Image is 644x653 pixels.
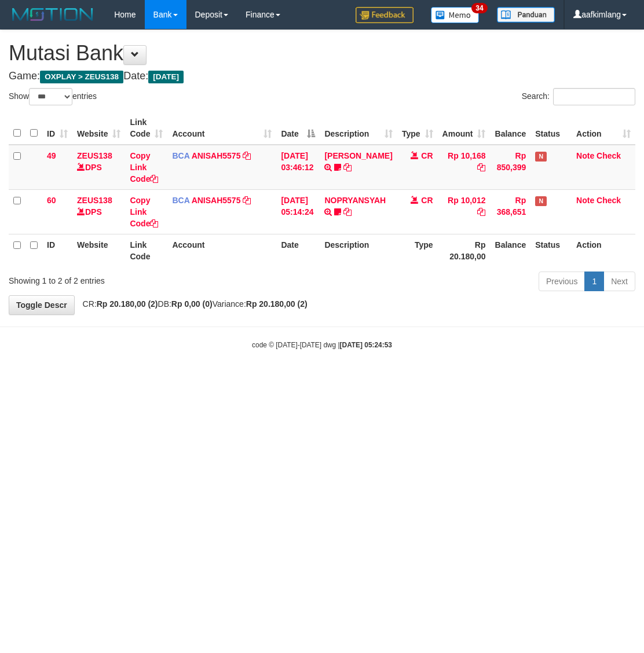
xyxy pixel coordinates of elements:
[539,272,585,291] a: Previous
[167,234,276,267] th: Account
[421,196,433,205] span: CR
[471,3,487,13] span: 34
[9,270,259,287] div: Showing 1 to 2 of 2 entries
[192,151,241,160] a: ANISAH5575
[438,112,491,145] th: Amount: activate to sort column ascending
[97,299,158,309] strong: Rp 20.180,00 (2)
[603,272,635,291] a: Next
[320,112,397,145] th: Description: activate to sort column ascending
[47,151,56,160] span: 49
[438,234,491,267] th: Rp 20.180,00
[130,196,158,228] a: Copy Link Code
[597,196,621,205] a: Check
[246,299,308,309] strong: Rp 20.180,00 (2)
[535,196,547,206] span: Has Note
[9,88,97,105] label: Show entries
[572,112,635,145] th: Action: activate to sort column ascending
[490,189,530,234] td: Rp 368,651
[47,196,56,205] span: 60
[72,189,125,234] td: DPS
[77,151,112,160] a: ZEUS138
[243,151,251,160] a: Copy ANISAH5575 to clipboard
[42,234,72,267] th: ID
[72,145,125,190] td: DPS
[421,151,433,160] span: CR
[72,234,125,267] th: Website
[490,112,530,145] th: Balance
[530,234,572,267] th: Status
[125,112,167,145] th: Link Code: activate to sort column ascending
[324,196,386,205] a: NOPRYANSYAH
[576,196,594,205] a: Note
[171,299,213,309] strong: Rp 0,00 (0)
[324,151,392,160] a: [PERSON_NAME]
[243,196,251,205] a: Copy ANISAH5575 to clipboard
[438,145,491,190] td: Rp 10,168
[276,234,320,267] th: Date
[276,112,320,145] th: Date: activate to sort column descending
[490,145,530,190] td: Rp 850,399
[572,234,635,267] th: Action
[397,234,438,267] th: Type
[9,71,635,82] h4: Game: Date:
[438,189,491,234] td: Rp 10,012
[320,234,397,267] th: Description
[172,196,189,205] span: BCA
[535,152,547,162] span: Has Note
[497,7,555,23] img: panduan.png
[522,88,635,105] label: Search:
[356,7,414,23] img: Feedback.jpg
[9,295,75,315] a: Toggle Descr
[42,112,72,145] th: ID: activate to sort column ascending
[530,112,572,145] th: Status
[490,234,530,267] th: Balance
[9,6,97,23] img: MOTION_logo.png
[77,299,308,309] span: CR: DB: Variance:
[276,189,320,234] td: [DATE] 05:14:24
[597,151,621,160] a: Check
[167,112,276,145] th: Account: activate to sort column ascending
[252,341,392,349] small: code © [DATE]-[DATE] dwg |
[340,341,392,349] strong: [DATE] 05:24:53
[29,88,72,105] select: Showentries
[276,145,320,190] td: [DATE] 03:46:12
[148,71,184,83] span: [DATE]
[40,71,123,83] span: OXPLAY > ZEUS138
[77,196,112,205] a: ZEUS138
[343,207,352,217] a: Copy NOPRYANSYAH to clipboard
[125,234,167,267] th: Link Code
[172,151,189,160] span: BCA
[397,112,438,145] th: Type: activate to sort column ascending
[431,7,480,23] img: Button%20Memo.svg
[477,207,485,217] a: Copy Rp 10,012 to clipboard
[553,88,635,105] input: Search:
[584,272,604,291] a: 1
[72,112,125,145] th: Website: activate to sort column ascending
[9,42,635,65] h1: Mutasi Bank
[130,151,158,184] a: Copy Link Code
[343,163,352,172] a: Copy INA PAUJANAH to clipboard
[477,163,485,172] a: Copy Rp 10,168 to clipboard
[192,196,241,205] a: ANISAH5575
[576,151,594,160] a: Note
